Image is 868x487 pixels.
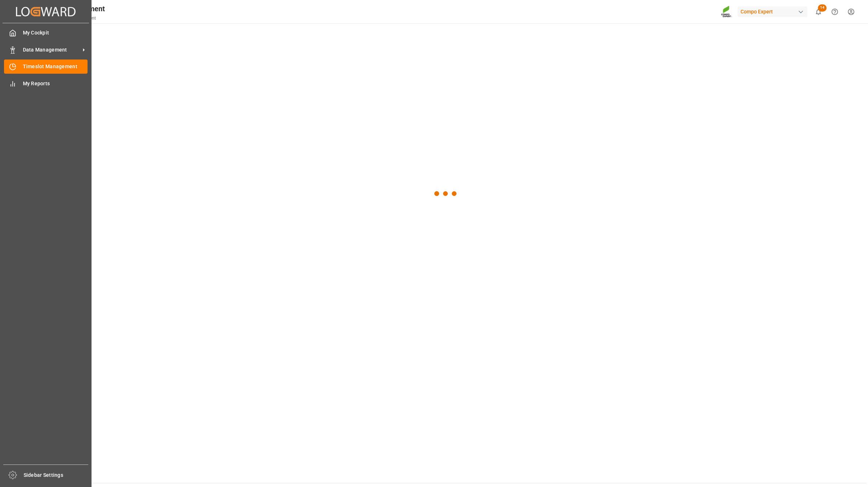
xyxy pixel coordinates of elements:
a: My Reports [4,76,88,90]
div: Compo Expert [738,7,807,17]
a: Timeslot Management [4,60,88,74]
a: My Cockpit [4,26,88,40]
button: show 14 new notifications [810,4,827,20]
button: Help Center [827,4,843,20]
span: Sidebar Settings [24,471,89,479]
span: My Reports [23,80,88,87]
span: My Cockpit [23,29,88,37]
span: Data Management [23,46,80,54]
button: Compo Expert [738,5,810,19]
img: Screenshot%202023-09-29%20at%2010.02.21.png_1712312052.png [721,5,733,18]
span: 14 [818,4,827,12]
span: Timeslot Management [23,63,88,70]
